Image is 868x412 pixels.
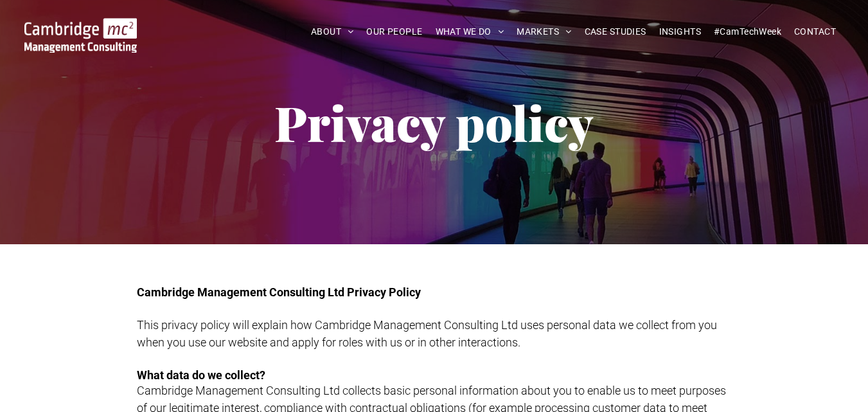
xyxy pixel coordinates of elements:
[24,18,137,53] img: Cambridge MC Logo
[360,22,429,42] a: OUR PEOPLE
[707,22,788,42] a: #CamTechWeek
[137,318,717,349] span: This privacy policy will explain how Cambridge Management Consulting Ltd uses personal data we co...
[788,22,842,42] a: CONTACT
[274,90,594,154] span: Privacy policy
[578,22,653,42] a: CASE STUDIES
[653,22,707,42] a: INSIGHTS
[137,368,265,382] span: What data do we collect?
[510,22,578,42] a: MARKETS
[137,285,421,299] span: Cambridge Management Consulting Ltd Privacy Policy
[429,22,511,42] a: WHAT WE DO
[305,22,360,42] a: ABOUT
